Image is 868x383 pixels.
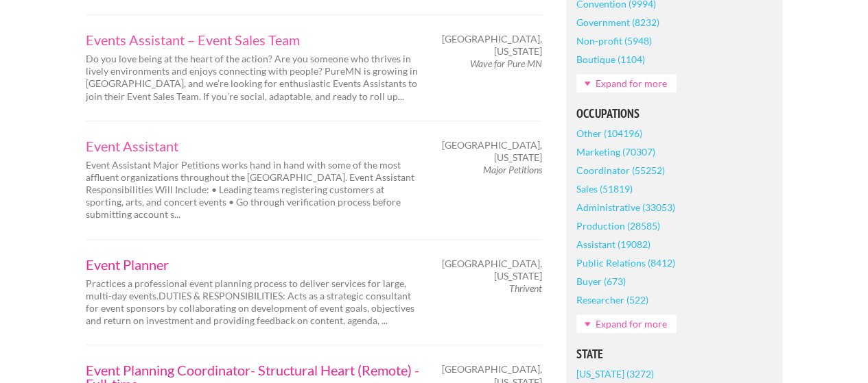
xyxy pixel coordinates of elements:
a: Marketing (70307) [576,143,655,161]
p: Do you love being at the heart of the action? Are you someone who thrives in lively environments ... [86,53,422,103]
a: Boutique (1104) [576,50,645,69]
a: Sales (51819) [576,180,633,198]
a: Production (28585) [576,217,660,235]
span: [GEOGRAPHIC_DATA], [US_STATE] [442,139,542,164]
a: Event Assistant [86,139,422,153]
a: Public Relations (8412) [576,254,675,272]
a: Expand for more [576,74,677,92]
em: Wave for Pure MN [470,58,542,69]
em: Major Petitions [483,164,542,175]
a: Expand for more [576,314,677,333]
a: Researcher (522) [576,291,648,309]
h5: Occupations [576,108,772,120]
a: Coordinator (55252) [576,161,665,180]
a: Buyer (673) [576,272,626,291]
a: Assistant (19082) [576,235,650,254]
a: Event Planner [86,258,422,271]
span: [GEOGRAPHIC_DATA], [US_STATE] [442,258,542,282]
a: Events Assistant – Event Sales Team [86,33,422,47]
a: Non-profit (5948) [576,32,652,50]
p: Practices a professional event planning process to deliver services for large, multi-day events.D... [86,277,422,328]
h5: State [576,348,772,360]
span: [GEOGRAPHIC_DATA], [US_STATE] [442,33,542,58]
p: Event Assistant Major Petitions works hand in hand with some of the most affluent organizations t... [86,159,422,221]
em: Thrivent [509,282,542,294]
a: [US_STATE] (3272) [576,365,654,383]
a: Government (8232) [576,13,659,32]
a: Other (104196) [576,124,642,143]
a: Administrative (33053) [576,198,675,217]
